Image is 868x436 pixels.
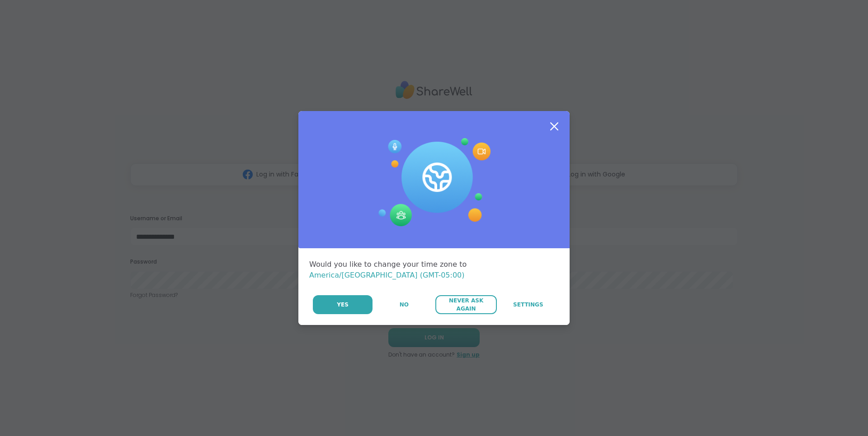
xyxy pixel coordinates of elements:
[440,297,492,313] span: Never Ask Again
[377,138,491,227] img: Session Experience
[313,295,373,314] button: Yes
[513,301,543,309] span: Settings
[309,259,559,281] div: Would you like to change your time zone to
[373,295,434,314] button: No
[337,301,349,309] span: Yes
[309,271,465,279] span: America/[GEOGRAPHIC_DATA] (GMT-05:00)
[400,301,409,309] span: No
[435,295,496,314] button: Never Ask Again
[498,295,559,314] a: Settings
